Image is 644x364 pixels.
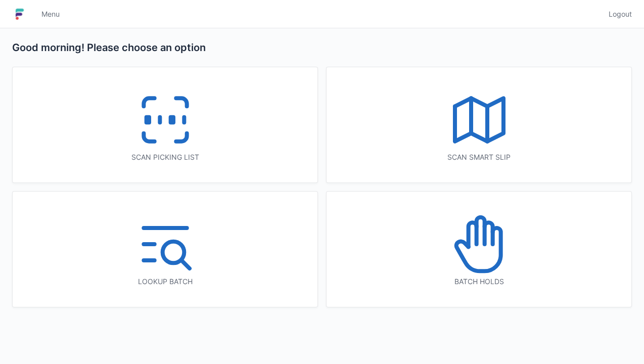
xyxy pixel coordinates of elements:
[326,67,632,183] a: Scan smart slip
[347,277,611,287] div: Batch holds
[603,5,632,23] a: Logout
[12,6,27,22] img: logo-small.jpg
[347,152,611,162] div: Scan smart slip
[12,40,632,55] h2: Good morning! Please choose an option
[35,5,66,23] a: Menu
[33,277,297,287] div: Lookup batch
[326,191,632,307] a: Batch holds
[12,67,318,183] a: Scan picking list
[41,9,60,19] span: Menu
[12,191,318,307] a: Lookup batch
[33,152,297,162] div: Scan picking list
[609,9,632,19] span: Logout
